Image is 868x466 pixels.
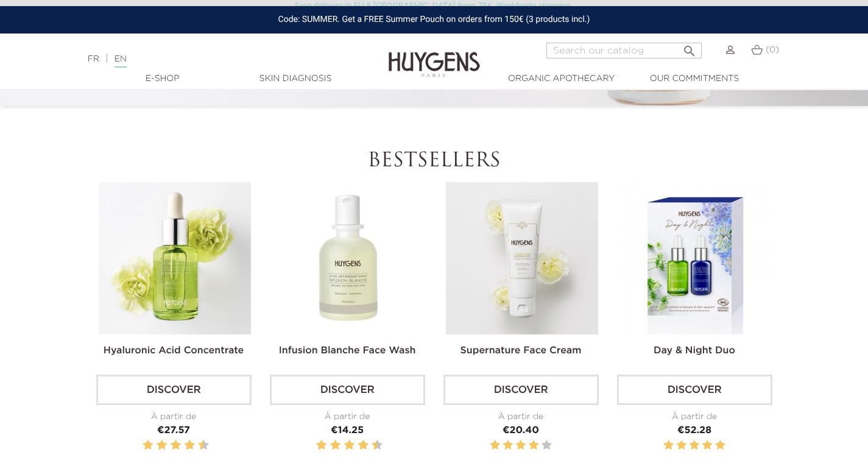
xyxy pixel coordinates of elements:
[328,438,330,453] label: 3
[617,411,772,423] div: À partir de
[690,438,699,453] label: 3
[272,182,425,334] img: Infusion Blanche Face Wash
[501,72,623,85] a: Organic Apothecary
[443,411,599,423] div: À partir de
[99,182,251,334] img: Hyaluronic Acid Concentrate
[96,411,252,423] div: À partir de
[617,375,772,405] a: Discover
[235,72,356,85] a: Skin Diagnosis
[168,438,170,453] label: 5
[443,375,599,405] a: Discover
[503,438,513,453] label: 2
[766,46,779,54] span: (0)
[314,438,316,453] label: 1
[270,411,425,423] div: À partir de
[104,346,244,356] a: Hyaluronic Acid Concentrate
[715,438,725,453] label: 5
[96,375,252,405] a: Discover
[370,438,372,453] label: 9
[460,346,582,356] a: Supernature Face Cream
[186,438,192,453] label: 8
[503,426,539,436] span: €20.40
[682,40,697,55] i: 
[270,375,425,405] a: Discover
[679,39,700,55] button: 
[664,438,674,453] label: 1
[546,43,702,58] input: Search
[333,438,339,453] label: 4
[200,438,206,453] label: 10
[196,438,198,453] label: 9
[182,438,184,453] label: 7
[115,55,127,68] a: EN
[702,438,712,453] label: 4
[360,438,366,453] label: 8
[82,52,353,66] div: |
[145,438,151,453] label: 2
[619,182,772,334] img: Day & Night Duo
[529,438,538,453] label: 4
[633,72,755,85] a: Our commitments
[516,438,526,453] label: 3
[446,182,598,334] img: Supernature Face Cream
[356,438,358,453] label: 7
[157,426,190,436] span: €27.57
[319,438,325,453] label: 2
[140,438,142,453] label: 1
[102,72,224,85] a: E-Shop
[490,438,500,453] label: 1
[374,438,380,453] label: 10
[347,438,353,453] label: 6
[654,346,735,356] a: Day & Night Duo
[677,438,686,453] label: 2
[331,426,364,436] span: €14.25
[154,438,156,453] label: 3
[389,32,480,79] img: Huygens
[173,438,179,453] label: 6
[279,346,416,356] a: Infusion Blanche Face Wash
[96,150,772,173] h2: Bestsellers
[542,438,551,453] label: 5
[342,438,344,453] label: 5
[159,438,165,453] label: 4
[677,426,711,436] span: €52.28
[88,55,99,63] a: FR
